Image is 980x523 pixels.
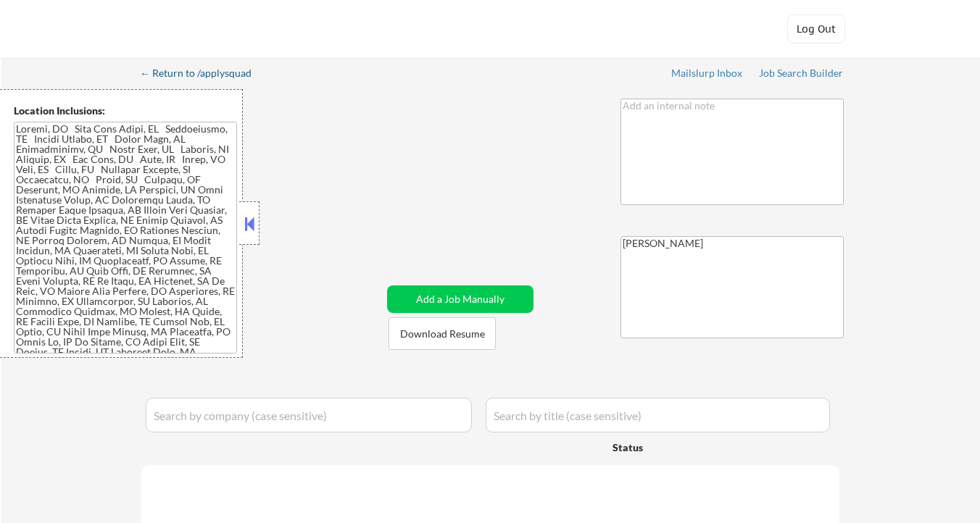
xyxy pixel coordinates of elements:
a: Mailslurp Inbox [671,67,744,82]
input: Search by company (case sensitive) [146,398,472,432]
div: ← Return to /applysquad [140,68,265,78]
div: Job Search Builder [759,68,844,78]
a: ← Return to /applysquad [140,67,265,82]
button: Add a Job Manually [387,285,533,313]
button: Log Out [787,14,845,43]
div: Status [612,434,737,460]
div: Location Inclusions: [14,104,237,118]
button: Download Resume [389,317,496,350]
div: Mailslurp Inbox [671,68,744,78]
input: Search by title (case sensitive) [486,398,830,432]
